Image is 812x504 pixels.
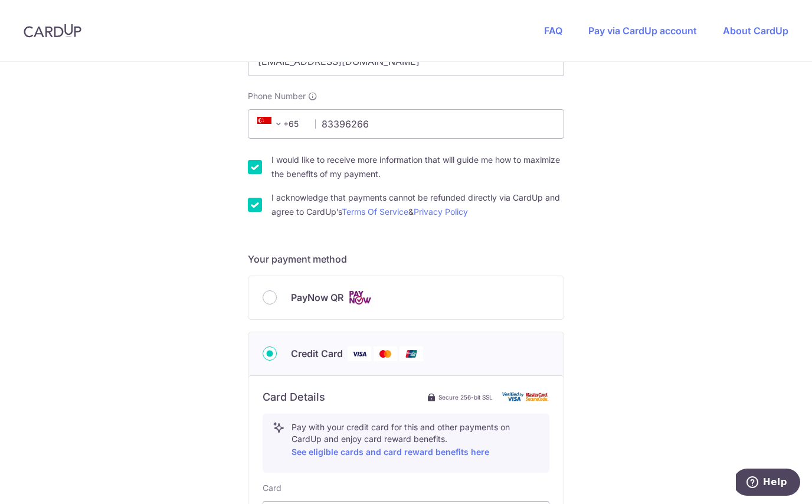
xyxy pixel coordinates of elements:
a: Terms Of Service [342,207,408,217]
span: Secure 256-bit SSL [438,392,493,402]
a: About CardUp [723,25,788,37]
a: Privacy Policy [414,207,468,217]
img: Union Pay [400,346,423,361]
span: +65 [254,117,307,131]
img: Mastercard [374,346,397,361]
img: CardUp [24,24,81,38]
a: Pay via CardUp account [588,25,697,37]
span: Phone Number [248,90,306,102]
h6: Card Details [263,390,325,404]
span: PayNow QR [291,290,343,305]
img: Visa [348,346,371,361]
label: I would like to receive more information that will guide me how to maximize the benefits of my pa... [271,153,564,181]
label: Card [263,482,281,494]
a: See eligible cards and card reward benefits here [292,447,489,457]
h5: Your payment method [248,252,564,266]
div: Credit Card Visa Mastercard Union Pay [263,346,549,361]
div: PayNow QR Cards logo [263,290,549,305]
span: +65 [257,117,286,131]
iframe: Opens a widget where you can find more information [736,469,800,498]
img: Cards logo [348,290,372,305]
a: FAQ [544,25,562,37]
img: card secure [502,392,549,402]
label: I acknowledge that payments cannot be refunded directly via CardUp and agree to CardUp’s & [271,191,564,219]
span: Credit Card [291,346,343,361]
p: Pay with your credit card for this and other payments on CardUp and enjoy card reward benefits. [292,421,539,459]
